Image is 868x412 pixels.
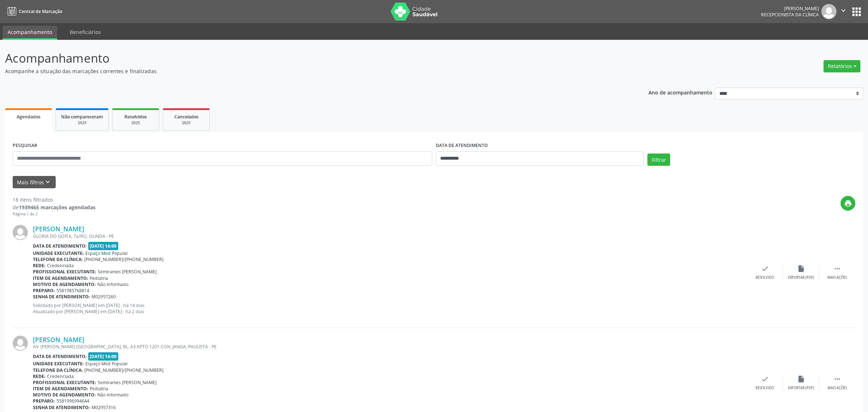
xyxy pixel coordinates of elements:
b: Telefone da clínica: [33,367,83,373]
a: Central de Marcação [5,5,62,17]
i: print [844,199,852,207]
span: Espaço Med Popular [85,361,128,367]
b: Data de atendimento: [33,353,87,360]
span: Não informado [97,281,128,287]
i: keyboard_arrow_down [44,178,52,186]
b: Preparo: [33,287,55,294]
span: Pediatria [90,386,108,392]
span: [PHONE_NUMBER]/[PHONE_NUMBER] [84,256,163,262]
p: Acompanhamento [5,49,605,67]
span: 5581985768814 [56,287,89,294]
div: AV. [PERSON_NAME] [GEOGRAPHIC_DATA], BL. A3 APTO.1201 CON, JANGA, PAULISTA - PE [33,344,747,350]
span: M02957260 [92,294,116,300]
i: check [761,265,769,273]
button: Mais filtroskeyboard_arrow_down [13,176,56,189]
b: Item de agendamento: [33,275,88,281]
a: Acompanhamento [3,26,57,40]
b: Preparo: [33,398,55,404]
span: Credenciada [47,262,74,269]
strong: 1939465 marcações agendadas [19,204,95,211]
span: M02957316 [92,404,116,411]
a: [PERSON_NAME] [33,225,84,233]
b: Rede: [33,262,46,269]
div: 2025 [118,120,154,126]
div: Resolvido [756,386,774,391]
span: [DATE] 14:00 [88,242,119,250]
b: Profissional executante: [33,269,96,275]
span: Credenciada [47,373,74,379]
button: Relatórios [824,60,860,72]
span: 5581996994644 [56,398,89,404]
p: Acompanhe a situação das marcações correntes e finalizadas [5,67,605,75]
a: Beneficiários [65,26,106,38]
span: Agendados [17,114,41,120]
button: print [841,196,855,211]
div: de [13,203,95,211]
span: [PHONE_NUMBER]/[PHONE_NUMBER] [84,367,163,373]
div: GLORIA DO GOITA, 7a/RO, OLINDA - PE [33,233,747,239]
div: Exportar (PDF) [788,386,814,391]
span: Não compareceram [61,114,103,120]
b: Item de agendamento: [33,386,88,392]
div: Página 1 de 2 [13,211,95,217]
b: Data de atendimento: [33,243,87,249]
span: [DATE] 14:00 [88,352,119,361]
img: img [821,4,837,19]
i:  [833,375,841,383]
b: Rede: [33,373,46,379]
i:  [839,7,847,14]
span: Não informado [97,392,128,398]
b: Senha de atendimento: [33,404,90,411]
b: Unidade executante: [33,361,84,367]
label: DATA DE ATENDIMENTO [436,140,488,151]
a: [PERSON_NAME] [33,336,84,344]
b: Senha de atendimento: [33,294,90,300]
img: img [13,225,28,240]
img: img [13,336,28,351]
p: Solicitado por [PERSON_NAME] em [DATE] - há 14 dias Atualizado por [PERSON_NAME] em [DATE] - há 2... [33,302,747,315]
p: Ano de acompanhamento [648,88,712,97]
div: 2025 [168,120,204,126]
span: Cancelados [174,114,199,120]
div: Exportar (PDF) [788,275,814,280]
div: Mais ações [827,386,847,391]
span: Central de Marcação [19,8,62,14]
div: 2025 [61,120,103,126]
b: Profissional executante: [33,379,96,386]
span: Semirames [PERSON_NAME] [98,269,157,275]
label: PESQUISAR [13,140,37,151]
button:  [837,4,850,19]
div: Resolvido [756,275,774,280]
span: Recepcionista da clínica [761,12,819,18]
span: Resolvidos [124,114,147,120]
b: Telefone da clínica: [33,256,83,262]
span: Semirames [PERSON_NAME] [98,379,157,386]
b: Unidade executante: [33,250,84,256]
span: Pediatria [90,275,108,281]
b: Motivo de agendamento: [33,281,96,287]
i: insert_drive_file [797,375,805,383]
i: check [761,375,769,383]
div: 18 itens filtrados [13,196,95,203]
i: insert_drive_file [797,265,805,273]
span: Espaço Med Popular [85,250,128,256]
b: Motivo de agendamento: [33,392,96,398]
i:  [833,265,841,273]
button: apps [850,5,863,18]
button: Filtrar [647,154,670,166]
div: Mais ações [827,275,847,280]
div: [PERSON_NAME] [761,5,819,12]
